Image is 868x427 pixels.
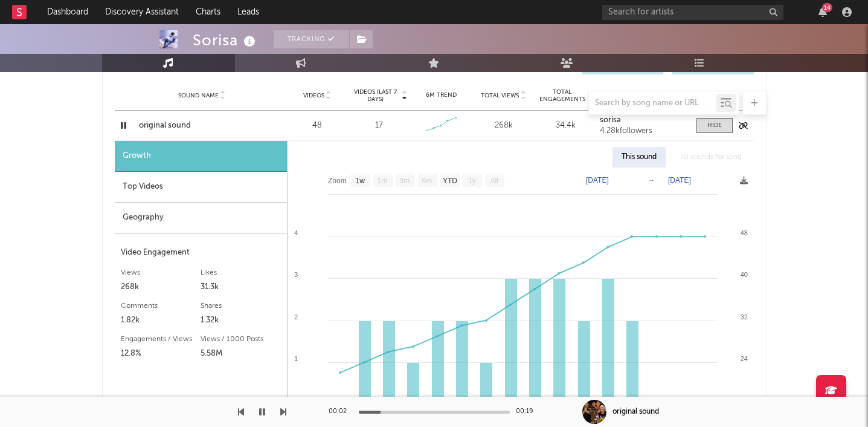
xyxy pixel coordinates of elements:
[740,229,747,236] text: 48
[600,127,684,135] div: 4.28k followers
[201,347,281,361] div: 5.58M
[328,177,347,185] text: Zoom
[586,176,609,184] text: [DATE]
[399,177,410,185] text: 3m
[375,120,383,132] div: 17
[612,147,666,168] div: This sound
[468,177,476,185] text: 1y
[740,355,747,362] text: 24
[818,7,827,17] button: 14
[201,313,281,328] div: 1.32k
[121,347,201,361] div: 12.8%
[294,313,297,321] text: 2
[516,405,540,419] div: 00:19
[115,141,287,172] div: Growth
[193,30,259,50] div: Sorisa
[442,177,457,185] text: YTD
[612,406,659,417] div: original sound
[672,147,751,168] div: All sounds for song
[668,176,691,184] text: [DATE]
[475,120,532,132] div: 268k
[121,246,281,260] div: Video Engagement
[538,120,594,132] div: 34.4k
[201,266,281,280] div: Likes
[294,271,297,278] text: 3
[351,88,400,103] span: Videos (last 7 days)
[201,299,281,313] div: Shares
[490,177,498,185] text: All
[115,172,287,203] div: Top Videos
[121,313,201,328] div: 1.82k
[289,120,346,132] div: 48
[294,229,297,236] text: 4
[201,280,281,295] div: 31.3k
[201,332,281,347] div: Views / 1000 Posts
[121,280,201,295] div: 268k
[822,3,832,12] div: 14
[740,271,747,278] text: 40
[115,203,287,233] div: Geography
[422,177,432,185] text: 6m
[274,30,349,48] button: Tracking
[294,355,297,362] text: 1
[600,116,684,125] a: sorisa
[121,299,201,313] div: Comments
[355,177,365,185] text: 1w
[121,332,201,347] div: Engagements / Views
[377,177,387,185] text: 1m
[329,405,353,419] div: 00:02
[740,313,747,321] text: 32
[602,5,783,20] input: Search for artists
[589,99,716,108] input: Search by song name or URL
[538,88,587,103] span: Total Engagements
[600,116,621,124] strong: sorisa
[648,176,655,184] text: →
[121,266,201,280] div: Views
[139,120,265,132] a: original sound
